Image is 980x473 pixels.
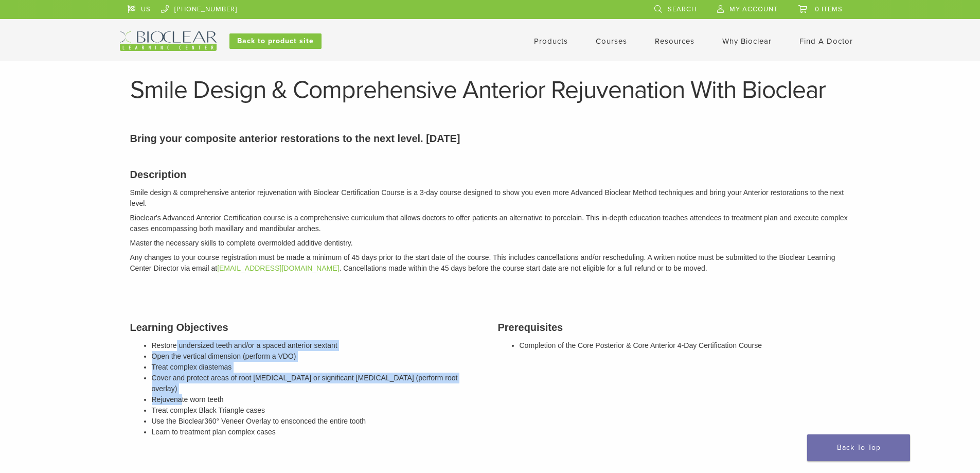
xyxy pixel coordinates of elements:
li: Cover and protect areas of root [MEDICAL_DATA] or significant [MEDICAL_DATA] (perform root overlay) [152,373,483,394]
h3: Prerequisites [498,320,850,335]
a: Why Bioclear [722,37,772,46]
li: Treat complex Black Triangle cases [152,405,483,416]
li: Open the vertical dimension (perform a VDO) [152,351,483,362]
span: Search [668,5,697,13]
li: Treat complex diastemas [152,362,483,373]
a: [EMAIL_ADDRESS][DOMAIN_NAME] [217,264,339,272]
span: 360° Veneer Overlay to ensconced the entire tooth [204,417,366,425]
span: Learn to treatment plan complex cases [152,428,276,436]
a: Products [534,37,568,46]
h1: Smile Design & Comprehensive Anterior Rejuvenation With Bioclear [130,78,850,102]
li: Use the Bioclear [152,416,483,427]
p: Master the necessary skills to complete overmolded additive dentistry. [130,238,850,249]
a: Back to product site [229,33,322,49]
h3: Learning Objectives [130,320,483,335]
li: Completion of the Core Posterior & Core Anterior 4-Day Certification Course [520,340,850,351]
li: Restore undersized teeth and/or a spaced anterior sextant [152,340,483,351]
a: Find A Doctor [799,37,853,46]
p: Smile design & comprehensive anterior rejuvenation with Bioclear Certification Course is a 3-day ... [130,187,850,209]
a: Resources [655,37,694,46]
em: Any changes to your course registration must be made a minimum of 45 days prior to the start date... [130,253,835,272]
p: Bioclear's Advanced Anterior Certification course is a comprehensive curriculum that allows docto... [130,213,850,234]
a: Courses [596,37,627,46]
span: My Account [729,5,778,13]
h3: Description [130,167,850,182]
p: Bring your composite anterior restorations to the next level. [DATE] [130,131,850,146]
img: Bioclear [120,31,217,51]
li: Rejuvenate worn teeth [152,394,483,405]
a: Back To Top [807,434,910,461]
span: 0 items [815,5,843,13]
